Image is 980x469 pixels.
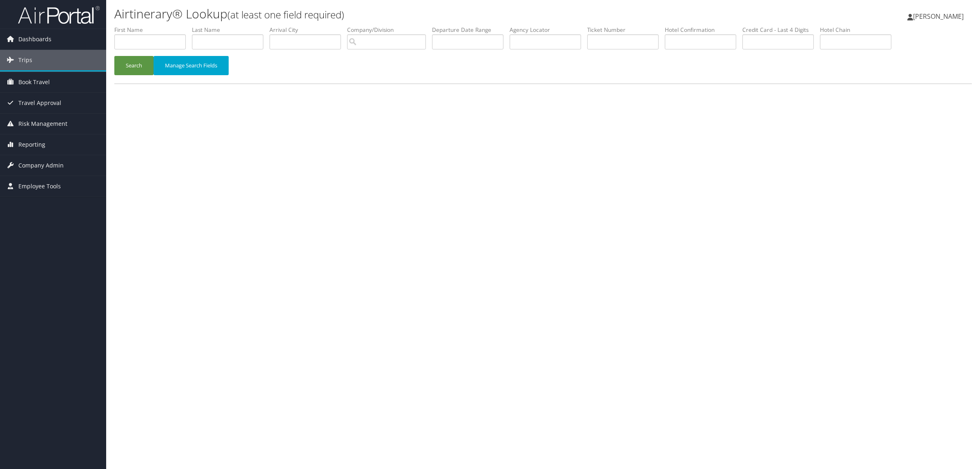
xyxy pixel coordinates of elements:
[432,26,510,34] label: Departure Date Range
[913,12,964,21] span: [PERSON_NAME]
[18,50,32,70] span: Trips
[192,26,269,34] label: Last Name
[114,56,154,75] button: Search
[114,5,686,22] h1: Airtinerary® Lookup
[18,134,45,155] span: Reporting
[742,26,820,34] label: Credit Card - Last 4 Digits
[18,114,67,134] span: Risk Management
[347,26,432,34] label: Company/Division
[18,29,51,49] span: Dashboards
[18,72,50,92] span: Book Travel
[907,4,972,29] a: [PERSON_NAME]
[820,26,898,34] label: Hotel Chain
[665,26,742,34] label: Hotel Confirmation
[18,176,61,197] span: Employee Tools
[154,56,229,75] button: Manage Search Fields
[18,5,100,25] img: airportal-logo.png
[18,155,64,176] span: Company Admin
[227,8,344,21] small: (at least one field required)
[114,26,192,34] label: First Name
[587,26,665,34] label: Ticket Number
[510,26,587,34] label: Agency Locator
[18,93,61,113] span: Travel Approval
[269,26,347,34] label: Arrival City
